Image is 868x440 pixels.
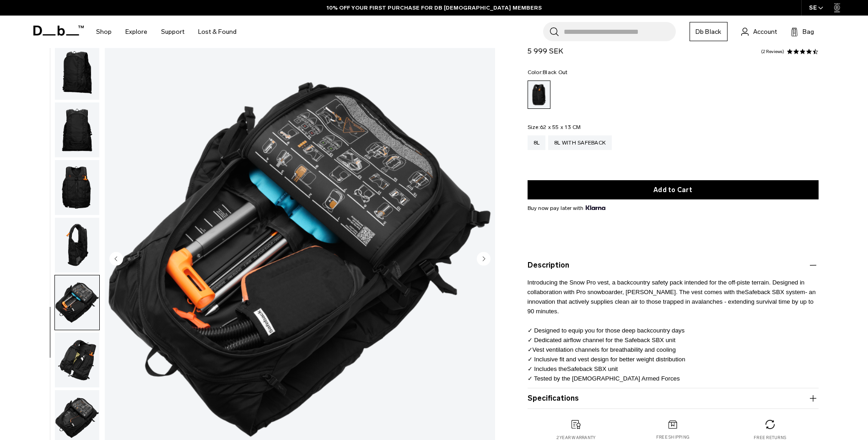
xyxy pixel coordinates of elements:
span: Account [753,27,777,37]
span: ✓ [528,346,533,353]
button: Snow Pro Vest 8L with Safeback [54,332,100,388]
img: Snow Pro Vest 8L with Safeback [55,218,99,273]
a: Shop [96,16,112,48]
span: Buy now pay later with [528,204,605,212]
legend: Color: [528,70,568,75]
a: Support [161,16,184,48]
a: 10% OFF YOUR FIRST PURCHASE FOR DB [DEMOGRAPHIC_DATA] MEMBERS [327,4,542,12]
span: Bag [803,27,814,37]
span: Black Out [543,69,567,75]
a: 2 reviews [761,49,784,54]
button: Add to Cart [528,180,819,199]
span: ✓ Designed to equip you for those deep backcountry days ✓ Dedicated airflow channel for the Safeb... [528,327,685,343]
img: Snow Pro Vest 8L with Safeback [55,45,99,100]
span: 5 999 SEK [528,47,563,55]
button: Specifications [528,393,819,404]
span: Introducing the Snow Pro vest, a backcountry safety pack intended for the off-piste terrain. Desi... [528,279,816,315]
button: Description [528,260,819,271]
a: 8L [528,135,546,150]
button: Bag [791,26,814,37]
button: Next slide [477,252,491,267]
a: Account [741,26,777,37]
img: Snow Pro Vest 8L with Safeback [55,160,99,215]
img: Snow Pro Vest 8L with Safeback [55,275,99,330]
button: Previous slide [109,252,123,267]
button: Snow Pro Vest 8L with Safeback [54,160,100,215]
a: Safeback SBX unit [567,365,618,372]
a: Black Out [528,80,550,109]
a: Explore [125,16,147,48]
img: Snow Pro Vest 8L with Safeback [55,102,99,157]
a: Lost & Found [198,16,237,48]
span: 62 x 55 x 13 CM [540,124,581,130]
span: Vest ventilation channels for breathability and cooling ✓ Inclusive fit and vest design for bette... [528,346,685,382]
a: 8L with Safeback [548,135,612,150]
nav: Main Navigation [89,16,243,48]
a: Db Black [690,22,728,41]
img: Snow Pro Vest 8L with Safeback [55,333,99,387]
legend: Size: [528,124,581,130]
button: Snow Pro Vest 8L with Safeback [54,102,100,158]
a: Safeback SBX system [745,289,805,295]
button: Snow Pro Vest 8L with Safeback [54,217,100,273]
button: Snow Pro Vest 8L with Safeback [54,275,100,331]
img: {"height" => 20, "alt" => "Klarna"} [586,205,605,210]
button: Snow Pro Vest 8L with Safeback [54,45,100,101]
